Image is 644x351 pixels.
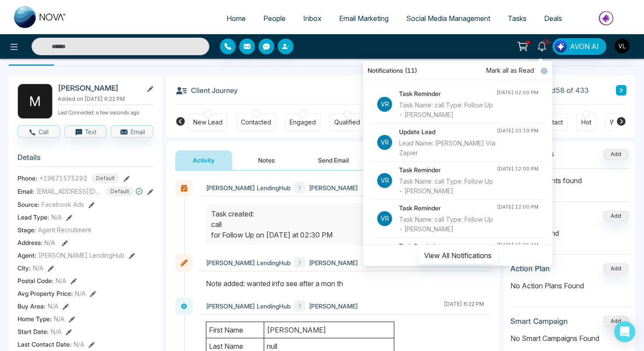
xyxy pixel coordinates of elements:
[18,301,46,311] span: Buy Area :
[399,89,496,99] h4: Task Reminder
[497,241,538,249] div: [DATE] 11:30 AM
[542,38,550,46] span: 10+
[603,316,629,326] button: Add
[339,14,389,23] span: Email Marketing
[399,215,497,234] div: Task Name: call Type: Follow Up - [PERSON_NAME]
[418,247,497,264] button: View All Notifications
[544,14,562,23] span: Deals
[54,314,64,323] span: N/A
[397,10,499,27] a: Social Media Management
[42,200,84,209] span: Facebook Ads
[510,317,568,326] h3: Smart Campaign
[18,340,71,349] span: Last Contact Date :
[75,289,85,298] span: N/A
[581,118,591,127] div: Hot
[531,38,552,53] a: 10+
[497,127,538,135] div: [DATE] 01:19 PM
[18,125,60,138] button: Call
[399,138,497,158] div: Lead Name: [PERSON_NAME] Via: Zapier
[241,150,292,170] button: Notes
[218,10,255,27] a: Home
[497,165,538,173] div: [DATE] 12:00 PM
[510,169,629,186] p: No attachments found
[615,39,630,53] img: User Avatar
[510,228,629,238] p: No deals found
[309,258,358,267] span: [PERSON_NAME]
[175,84,238,97] h3: Client Journey
[14,6,67,28] img: Nova CRM Logo
[603,211,629,221] button: Add
[603,150,629,157] span: Add
[18,251,36,260] span: Agent:
[18,153,153,167] h3: Details
[535,10,571,27] a: Deals
[499,10,535,27] a: Tasks
[18,200,39,209] span: Source:
[56,276,66,285] span: N/A
[363,61,552,80] div: Notifications (11)
[58,84,139,92] h2: [PERSON_NAME]
[552,38,606,55] button: AVON AI
[206,301,290,311] span: [PERSON_NAME] LendingHub
[111,125,153,138] button: Email
[39,251,124,260] span: [PERSON_NAME] LendingHub
[193,118,223,127] div: New Lead
[255,10,294,27] a: People
[58,107,153,117] p: Last Connected: a few seconds ago
[603,263,629,274] button: Add
[18,327,49,336] span: Start Date :
[399,165,497,175] h4: Task Reminder
[33,263,43,273] span: N/A
[18,225,36,234] span: Stage:
[555,40,567,53] img: Lead Flow
[241,118,271,127] div: Contacted
[38,225,91,234] span: Agent Recrutiment
[377,135,392,150] p: Vr
[301,150,366,170] button: Send Email
[486,66,534,75] span: Mark all as Read
[48,301,58,311] span: N/A
[497,203,538,211] div: [DATE] 12:00 PM
[330,10,397,27] a: Email Marketing
[508,14,527,23] span: Tasks
[58,95,153,103] p: Added on [DATE] 6:22 PM
[294,10,330,27] a: Inbox
[18,174,37,183] span: Phone:
[226,14,246,23] span: Home
[575,8,639,28] img: Market-place.gif
[51,327,61,336] span: N/A
[510,280,629,291] p: No Action Plans Found
[18,314,52,323] span: Home Type :
[175,150,232,170] button: Activity
[510,333,629,344] p: No Smart Campaigns Found
[309,301,358,311] span: [PERSON_NAME]
[92,174,119,183] span: Default
[540,85,589,96] span: Lead 58 of 433
[309,183,358,192] span: [PERSON_NAME]
[18,187,34,196] span: Email:
[18,84,53,119] div: M
[206,183,290,192] span: [PERSON_NAME] LendingHub
[18,276,53,285] span: Postal Code :
[263,14,286,23] span: People
[399,241,497,251] h4: Task Reminder
[399,127,497,137] h4: Update Lead
[39,174,88,183] span: +19871575292
[334,118,360,127] div: Qualified
[496,89,538,96] div: [DATE] 02:00 PM
[444,300,484,312] div: [DATE] 6:22 PM
[399,203,497,213] h4: Task Reminder
[206,258,290,267] span: [PERSON_NAME] LendingHub
[610,118,626,127] div: Warm
[74,340,84,349] span: N/A
[18,238,55,247] span: Address:
[399,177,497,196] div: Task Name: call Type: Follow Up - [PERSON_NAME]
[614,321,635,342] div: Open Intercom Messenger
[377,211,392,226] p: Vr
[18,289,73,298] span: Avg Property Price :
[44,239,55,246] span: N/A
[303,14,322,23] span: Inbox
[399,100,496,120] div: Task Name: call Type: Follow Up - [PERSON_NAME]
[377,173,392,188] p: Vr
[406,14,490,23] span: Social Media Management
